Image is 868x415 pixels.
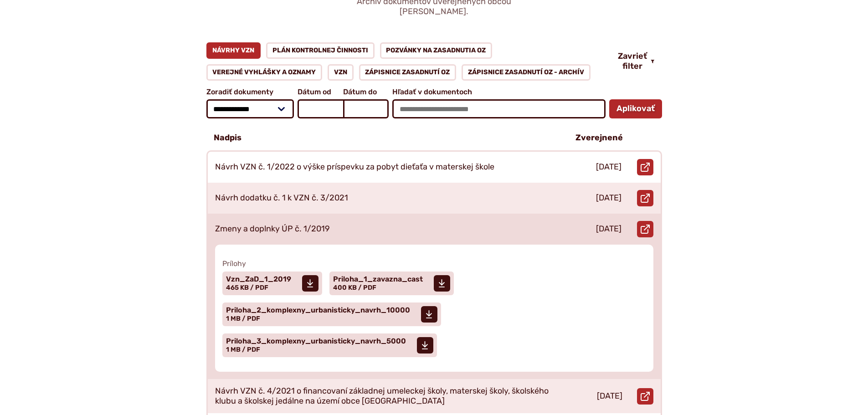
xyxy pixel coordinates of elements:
span: Priloha_3_komplexny_urbanisticky_navrh_5000 [226,338,406,345]
button: Zavrieť filter [611,51,662,71]
p: Návrh dodatku č. 1 k VZN č. 3/2021 [215,193,348,203]
input: Dátum od [298,99,343,118]
p: [DATE] [596,224,621,234]
span: Zoradiť dokumenty [206,88,294,96]
a: Verejné vyhlášky a oznamy [206,64,323,81]
span: Dátum do [343,88,389,96]
span: Vzn_ZaD_1_2019 [226,276,291,283]
span: Dátum od [298,88,343,96]
a: Priloha_1_zavazna_cast 400 KB / PDF [329,272,454,295]
a: Priloha_3_komplexny_urbanisticky_navrh_5000 1 MB / PDF [222,333,437,357]
span: Zavrieť filter [618,51,647,71]
p: [DATE] [596,162,621,172]
span: 465 KB / PDF [226,284,268,292]
span: Priloha_2_komplexny_urbanisticky_navrh_10000 [226,307,410,314]
a: Vzn_ZaD_1_2019 465 KB / PDF [222,272,322,295]
p: Zmeny a doplnky ÚP č. 1/2019 [215,224,330,234]
p: Návrh VZN č. 1/2022 o výške príspevku za pobyt dieťaťa v materskej škole [215,162,494,172]
span: Prílohy [222,259,646,268]
a: Plán kontrolnej činnosti [266,42,375,59]
a: Pozvánky na zasadnutia OZ [380,42,493,59]
span: Priloha_1_zavazna_cast [333,276,423,283]
a: Návrhy VZN [206,42,261,59]
p: Návrh VZN č. 4/2021 o financovaní základnej umeleckej školy, materskej školy, školského klubu a š... [215,386,554,406]
input: Hľadať v dokumentoch [392,99,605,118]
p: [DATE] [597,391,622,401]
p: Nadpis [214,133,241,143]
span: 1 MB / PDF [226,346,260,354]
a: VZN [328,64,354,81]
select: Zoradiť dokumenty [206,99,294,118]
a: Zápisnice zasadnutí OZ - ARCHÍV [462,64,591,81]
p: Zverejnené [575,133,623,143]
button: Aplikovať [609,99,662,118]
p: [DATE] [596,193,621,203]
a: Zápisnice zasadnutí OZ [359,64,457,81]
span: 400 KB / PDF [333,284,376,292]
span: Hľadať v dokumentoch [392,88,605,96]
input: Dátum do [343,99,389,118]
span: 1 MB / PDF [226,315,260,323]
a: Priloha_2_komplexny_urbanisticky_navrh_10000 1 MB / PDF [222,302,441,326]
